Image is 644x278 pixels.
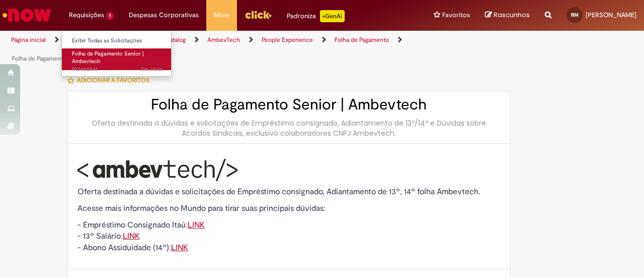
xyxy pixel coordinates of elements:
[287,10,345,22] div: Padroniza
[77,187,480,197] span: Oferta destinada a dúvidas e solicitações de Empréstimo consignado, Adiantamento de 13º, 14º folh...
[320,10,345,22] p: +GenAi
[335,36,389,44] a: Folha de Pagamento
[77,203,326,213] span: Acesse mais informações no Mundo para tirar suas principais dúvidas:
[207,36,240,44] a: AmbevTech
[72,66,163,74] span: R13460841
[123,231,140,241] a: LINK
[1,5,53,25] img: ServiceNow
[485,11,530,20] a: Rascunhos
[62,48,173,70] a: Aberto R13460841 : Folha de Pagamento Senior | Ambevtech
[188,220,205,230] a: LINK
[12,54,122,63] a: Folha de Pagamento Senior | Ambevtech
[571,12,579,18] span: RM
[586,11,636,19] span: [PERSON_NAME]
[245,7,272,22] img: click_logo_yellow_360x200.png
[442,10,470,20] span: Favoritos
[494,10,530,20] span: Rascunhos
[141,66,163,73] span: 5m atrás
[77,76,149,84] span: Adicionar a Favoritos
[77,243,188,253] span: - Abono Assiduidade (14º):
[8,31,422,68] ul: Trilhas de página
[62,35,173,46] a: Exibir Todas as Solicitações
[61,30,172,77] ul: Requisições
[11,36,46,44] a: Página inicial
[129,10,199,20] span: Despesas Corporativas
[69,10,104,20] span: Requisições
[214,10,229,20] span: More
[106,12,114,20] span: 1
[72,50,144,66] span: Folha de Pagamento Senior | Ambevtech
[171,243,188,253] a: LINK
[77,118,500,138] div: Oferta destinada a dúvidas e solicitações de Empréstimo consignado, Adiantamento de 13º/14º e Dúv...
[77,220,205,230] span: - Empréstimo Consignado Itaú:
[262,36,313,44] a: People Experience
[77,96,500,113] h2: Folha de Pagamento Senior | Ambevtech
[141,66,163,73] time: 29/08/2025 08:49:00
[77,231,140,241] span: - 13º Salário:
[67,70,155,91] button: Adicionar a Favoritos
